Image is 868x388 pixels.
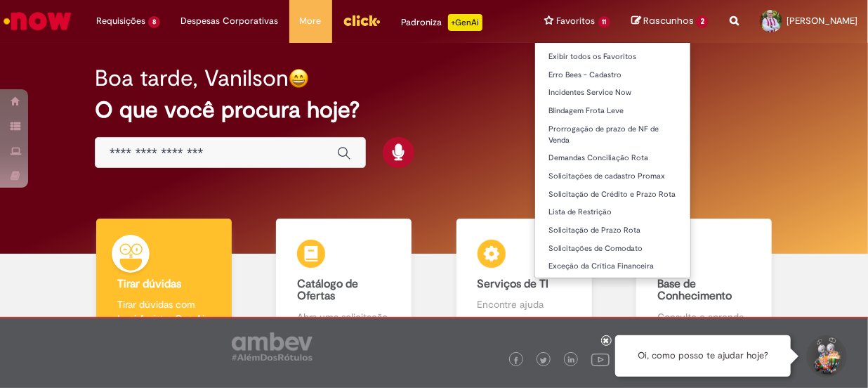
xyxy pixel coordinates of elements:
[787,15,857,27] span: [PERSON_NAME]
[448,14,482,31] p: +GenAi
[535,223,691,238] a: Solicitação de Prazo Rota
[478,297,571,311] p: Encontre ajuda
[591,350,610,368] img: logo_footer_youtube.png
[95,66,289,91] h2: Boa tarde, Vanilson
[540,357,547,364] img: logo_footer_twitter.png
[96,14,145,28] span: Requisições
[614,219,795,340] a: Base de Conhecimento Consulte e aprenda
[557,14,596,28] span: Favoritos
[343,10,381,31] img: click_logo_yellow_360x200.png
[478,277,549,291] b: Serviços de TI
[534,42,692,278] ul: Favoritos
[657,310,751,324] p: Consulte e aprenda
[568,356,575,365] img: logo_footer_linkedin.png
[117,277,181,291] b: Tirar dúvidas
[535,103,691,119] a: Blindagem Frota Leve
[117,297,211,325] p: Tirar dúvidas com Lupi Assist e Gen Ai
[1,7,74,35] img: ServiceNow
[805,335,847,377] button: Iniciar Conversa de Suporte
[598,16,611,28] span: 11
[232,332,313,361] img: logo_footer_ambev_rotulo_gray.png
[615,335,791,377] div: Oi, como posso te ajudar hoje?
[181,14,279,28] span: Despesas Corporativas
[535,205,691,220] a: Lista de Restrição
[297,310,390,324] p: Abra uma solicitação
[74,219,254,340] a: Tirar dúvidas Tirar dúvidas com Lupi Assist e Gen Ai
[300,14,322,28] span: More
[696,15,709,28] span: 2
[95,98,773,122] h2: O que você procura hoje?
[535,259,691,274] a: Exceção da Crítica Financeira
[535,85,691,101] a: Incidentes Service Now
[643,14,694,27] span: Rascunhos
[631,15,709,28] a: Rascunhos
[535,49,691,65] a: Exibir todos os Favoritos
[535,122,691,148] a: Prorrogação de prazo de NF de Venda
[297,277,358,304] b: Catálogo de Ofertas
[254,219,435,340] a: Catálogo de Ofertas Abra uma solicitação
[434,219,614,340] a: Serviços de TI Encontre ajuda
[535,187,691,202] a: Solicitação de Crédito e Prazo Rota
[289,68,309,89] img: happy-face.png
[535,169,691,184] a: Solicitações de cadastro Promax
[535,67,691,83] a: Erro Bees - Cadastro
[402,14,482,31] div: Padroniza
[513,357,520,364] img: logo_footer_facebook.png
[535,241,691,257] a: Solicitações de Comodato
[657,277,732,304] b: Base de Conhecimento
[148,16,160,28] span: 8
[535,150,691,166] a: Demandas Conciliação Rota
